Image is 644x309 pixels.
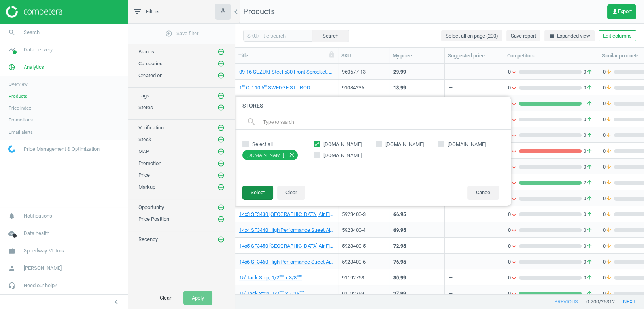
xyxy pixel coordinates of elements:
[4,25,19,40] i: search
[138,72,162,78] span: Created on
[138,148,149,154] span: MAP
[9,117,33,123] span: Promotions
[165,30,172,37] i: add_circle_outline
[9,93,27,99] span: Products
[231,7,241,17] i: chevron_left
[9,105,31,111] span: Price index
[217,159,225,167] button: add_circle_outline
[165,30,198,37] span: Save filter
[128,26,235,42] button: add_circle_outlineSave filter
[217,215,225,223] button: add_circle_outline
[138,136,151,142] span: Stock
[217,92,225,99] i: add_circle_outline
[4,226,19,241] i: cloud_done
[217,183,225,191] button: add_circle_outline
[217,136,225,143] i: add_circle_outline
[217,160,225,167] i: add_circle_outline
[138,125,164,131] span: Verification
[132,7,142,17] i: filter_list
[24,282,57,289] span: Need our help?
[9,129,33,135] span: Email alerts
[4,42,19,57] i: timeline
[217,172,225,179] i: add_circle_outline
[4,209,19,224] i: notifications
[217,104,225,111] i: add_circle_outline
[217,124,225,132] button: add_circle_outline
[217,136,225,144] button: add_circle_outline
[24,230,49,237] span: Data health
[217,171,225,179] button: add_circle_outline
[138,184,155,190] span: Markup
[24,146,100,153] span: Price Management & Optimization
[138,49,154,55] span: Brands
[8,145,15,153] img: wGWNvw8QSZomAAAAABJRU5ErkJggg==
[217,203,225,211] button: add_circle_outline
[138,93,149,99] span: Tags
[151,291,179,305] button: Clear
[138,172,150,178] span: Price
[217,124,225,131] i: add_circle_outline
[217,236,225,243] i: add_circle_outline
[217,60,225,67] i: add_circle_outline
[106,297,126,307] button: chevron_left
[217,72,225,80] button: add_circle_outline
[217,184,225,191] i: add_circle_outline
[138,61,162,66] span: Categories
[217,104,225,112] button: add_circle_outline
[217,148,225,155] i: add_circle_outline
[24,64,44,71] span: Analytics
[111,297,121,307] i: chevron_left
[138,104,153,110] span: Stores
[138,160,161,166] span: Promotion
[217,60,225,68] button: add_circle_outline
[4,243,19,258] i: work
[234,97,511,115] h4: Stores
[183,291,212,305] button: Apply
[138,236,158,242] span: Recency
[24,29,40,36] span: Search
[217,216,225,223] i: add_circle_outline
[4,60,19,75] i: pie_chart_outlined
[24,212,52,220] span: Notifications
[4,261,19,276] i: person
[24,247,64,254] span: Speedway Motors
[146,8,160,15] span: Filters
[217,48,225,56] button: add_circle_outline
[217,48,225,55] i: add_circle_outline
[6,6,62,18] img: ajHJNr6hYgQAAAAASUVORK5CYII=
[217,204,225,211] i: add_circle_outline
[217,235,225,243] button: add_circle_outline
[9,81,28,87] span: Overview
[138,216,169,222] span: Price Position
[217,92,225,100] button: add_circle_outline
[217,148,225,155] button: add_circle_outline
[24,265,62,272] span: [PERSON_NAME]
[138,204,164,210] span: Opportunity
[24,46,53,53] span: Data delivery
[217,72,225,79] i: add_circle_outline
[4,278,19,293] i: headset_mic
